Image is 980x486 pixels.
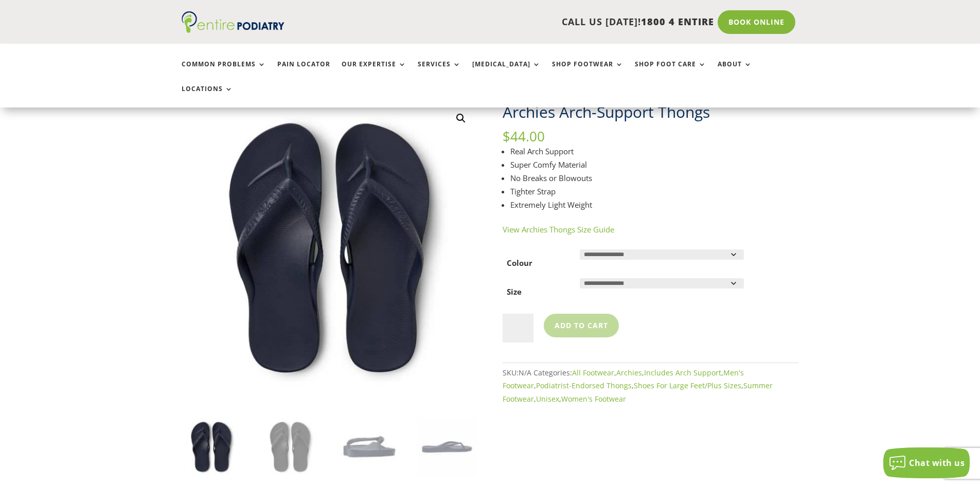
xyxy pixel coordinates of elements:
[641,15,714,28] span: 1800 4 ENTIRE
[510,198,799,211] li: Extremely Light Weight
[503,127,510,146] span: $
[544,314,619,337] button: Add to cart
[418,61,461,83] a: Services
[510,158,799,171] li: Super Comfy Material
[644,368,721,377] a: Includes Arch Support
[616,368,642,377] a: Archies
[342,61,406,83] a: Our Expertise
[503,368,773,404] span: Categories: , , , , , , , ,
[503,314,533,343] input: Product quantity
[503,368,531,377] span: SKU:
[718,61,752,83] a: About
[182,85,233,107] a: Locations
[503,127,545,146] bdi: 44.00
[634,381,741,390] a: Shoes For Large Feet/Plus Sizes
[503,381,773,404] a: Summer Footwear
[182,418,241,477] img: pair of archies navy arch support thongs upright view
[503,101,799,130] h1: Archies Arch-Support Thongs
[510,145,799,158] li: Real Arch Support
[418,418,477,477] img: Navy Arch Support Thongs Archies Side View
[635,61,706,83] a: Shop Foot Care
[561,394,626,404] a: Women's Footwear
[452,109,470,128] a: View full-screen image gallery
[182,11,284,33] img: logo (1)
[510,171,799,185] li: No Breaks or Blowouts
[260,418,319,477] img: Archies thongs - black pair view from above
[536,381,632,390] a: Podiatrist-Endorsed Thongs
[277,61,330,83] a: Pain Locator
[507,286,522,297] label: Size
[472,61,541,83] a: [MEDICAL_DATA]
[909,457,965,469] span: Chat with us
[324,15,714,29] p: CALL US [DATE]!
[536,394,559,404] a: Unisex
[340,418,399,477] img: Navy Arch Support Thongs Archies Front View
[503,224,614,235] a: View Archies Thongs Size Guide
[182,61,266,83] a: Common Problems
[510,185,799,198] li: Tighter Strap
[552,61,623,83] a: Shop Footwear
[718,10,795,34] a: Book Online
[572,368,614,377] a: All Footwear
[507,258,532,268] label: Colour
[182,25,284,35] a: Entire Podiatry
[883,447,970,478] button: Chat with us
[519,368,531,377] span: N/A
